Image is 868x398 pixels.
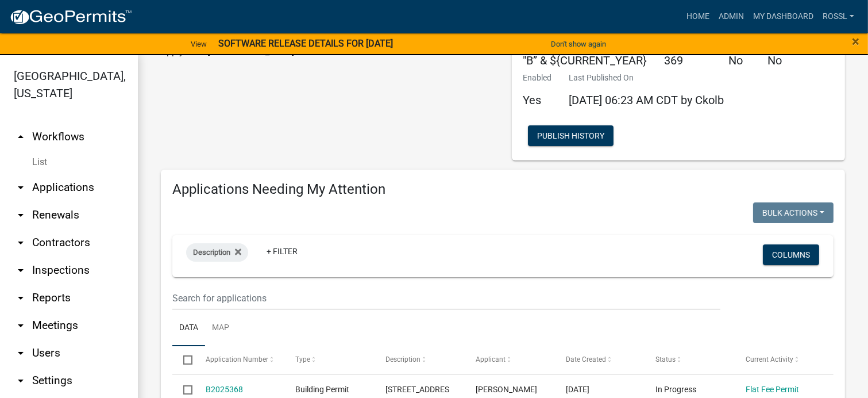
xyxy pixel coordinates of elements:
[768,53,799,67] h5: No
[729,53,751,67] h5: No
[476,355,506,363] span: Applicant
[295,385,349,394] span: Building Permit
[656,385,697,394] span: In Progress
[172,346,194,374] datatable-header-cell: Select
[656,355,676,363] span: Status
[476,385,537,394] span: Gina Gullickson
[746,385,799,394] a: Flat Fee Permit
[714,6,749,28] a: Admin
[172,310,205,347] a: Data
[14,130,28,144] i: arrow_drop_up
[206,385,243,394] a: B2025368
[14,181,28,194] i: arrow_drop_down
[14,346,28,360] i: arrow_drop_down
[852,35,859,48] button: Close
[682,6,714,28] a: Home
[284,346,375,374] datatable-header-cell: Type
[763,244,819,265] button: Columns
[818,6,859,28] a: RossL
[528,132,614,141] wm-modal-confirm: Workflow Publish History
[645,346,735,374] datatable-header-cell: Status
[523,93,552,107] h5: Yes
[375,346,465,374] datatable-header-cell: Description
[186,35,211,53] a: View
[206,355,268,363] span: Application Number
[218,38,393,49] strong: SOFTWARE RELEASE DETAILS FOR [DATE]
[566,385,589,394] span: 10/02/2025
[172,286,720,310] input: Search for applications
[566,355,606,363] span: Date Created
[523,53,647,67] h5: "B” & ${CURRENT_YEAR}
[257,241,307,262] a: + Filter
[555,346,645,374] datatable-header-cell: Date Created
[852,33,859,49] span: ×
[753,202,834,223] button: Bulk Actions
[172,181,834,198] h4: Applications Needing My Attention
[194,346,284,374] datatable-header-cell: Application Number
[528,125,614,146] button: Publish History
[14,263,28,277] i: arrow_drop_down
[569,72,724,84] p: Last Published On
[523,72,552,84] p: Enabled
[385,355,421,363] span: Description
[14,291,28,305] i: arrow_drop_down
[665,53,712,67] h5: 369
[749,6,818,28] a: My Dashboard
[569,93,724,107] span: [DATE] 06:23 AM CDT by Ckolb
[295,355,310,363] span: Type
[14,319,28,332] i: arrow_drop_down
[205,310,236,347] a: Map
[193,248,230,257] span: Description
[735,346,825,374] datatable-header-cell: Current Activity
[546,35,611,53] button: Don't show again
[14,374,28,388] i: arrow_drop_down
[14,236,28,250] i: arrow_drop_down
[14,208,28,222] i: arrow_drop_down
[465,346,555,374] datatable-header-cell: Applicant
[746,355,793,363] span: Current Activity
